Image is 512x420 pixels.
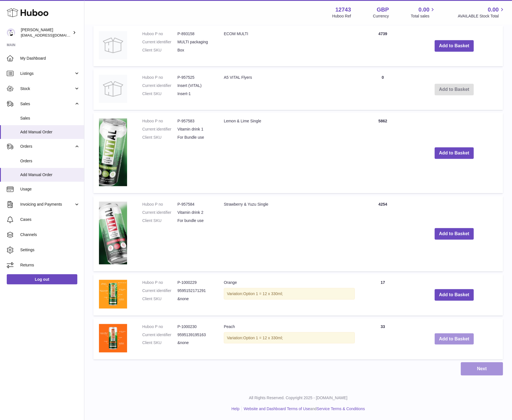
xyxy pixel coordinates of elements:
[142,332,177,338] dt: Current identifier
[177,118,213,124] dd: P-957583
[360,69,405,110] td: 0
[142,135,177,140] dt: Client SKU
[142,288,177,293] dt: Current identifier
[244,406,310,411] a: Website and Dashboard Terms of Use
[435,333,474,345] button: Add to Basket
[142,202,177,207] dt: Huboo P no
[231,406,240,411] a: Help
[20,158,80,164] span: Orders
[142,296,177,302] dt: Client SKU
[177,324,213,329] dd: P-1000230
[224,288,355,300] div: Variation:
[20,129,80,135] span: Add Manual Order
[142,340,177,345] dt: Client SKU
[142,118,177,124] dt: Huboo P no
[20,71,74,76] span: Listings
[360,26,405,66] td: 4739
[20,86,74,91] span: Stock
[99,118,127,186] img: Lemon & Lime Single
[317,406,365,411] a: Service Terms & Conditions
[218,318,360,360] td: Peach
[142,48,177,53] dt: Client SKU
[177,332,213,338] dd: 9595139195163
[360,113,405,193] td: 5862
[20,116,80,121] span: Sales
[99,280,127,309] img: Orange
[142,75,177,80] dt: Huboo P no
[20,232,80,237] span: Channels
[142,91,177,96] dt: Client SKU
[142,218,177,223] dt: Client SKU
[142,127,177,132] dt: Current identifier
[21,33,83,37] span: [EMAIL_ADDRESS][DOMAIN_NAME]
[99,324,127,353] img: Peach
[218,26,360,66] td: ECOM MULTI
[177,288,213,293] dd: 9595152171291
[20,172,80,178] span: Add Manual Order
[142,83,177,88] dt: Current identifier
[488,6,499,14] span: 0.00
[142,39,177,45] dt: Current identifier
[218,196,360,271] td: Strawberry & Yuzu Single
[99,202,127,264] img: Strawberry & Yuzu Single
[332,14,351,19] div: Huboo Ref
[21,27,71,38] div: [PERSON_NAME]
[461,362,503,376] button: Next
[20,101,74,107] span: Sales
[458,14,505,19] span: AVAILABLE Stock Total
[177,91,213,96] dd: Insert-1
[142,324,177,329] dt: Huboo P no
[224,332,355,344] div: Variation:
[242,406,365,412] li: and
[458,6,505,19] a: 0.00 AVAILABLE Stock Total
[142,31,177,37] dt: Huboo P no
[218,274,360,316] td: Orange
[377,6,389,14] strong: GBP
[177,280,213,285] dd: P-1000229
[435,289,474,301] button: Add to Basket
[177,340,213,345] dd: &none
[177,210,213,215] dd: Vitamin drink 2
[435,40,474,52] button: Add to Basket
[411,14,436,19] span: Total sales
[435,147,474,159] button: Add to Basket
[373,14,389,19] div: Currency
[20,202,74,207] span: Invoicing and Payments
[218,69,360,110] td: A5 VITAL Flyers
[177,48,213,53] dd: Box
[99,75,127,103] img: A5 VITAL Flyers
[20,187,80,192] span: Usage
[360,318,405,360] td: 33
[243,291,283,296] span: Option 1 = 12 x 330ml;
[20,262,80,268] span: Returns
[177,127,213,132] dd: Vitamin drink 1
[177,202,213,207] dd: P-957584
[177,31,213,37] dd: P-893158
[177,218,213,223] dd: For bundle use
[142,280,177,285] dt: Huboo P no
[243,336,283,340] span: Option 1 = 12 x 330ml;
[177,135,213,140] dd: For Bundle use
[360,196,405,271] td: 4254
[7,28,15,37] img: al@vital-drinks.co.uk
[142,210,177,215] dt: Current identifier
[89,395,508,401] p: All Rights Reserved. Copyright 2025 - [DOMAIN_NAME]
[20,247,80,253] span: Settings
[20,56,80,61] span: My Dashboard
[7,274,77,284] a: Log out
[218,113,360,193] td: Lemon & Lime Single
[335,6,351,14] strong: 12743
[99,31,127,59] img: ECOM MULTI
[177,83,213,88] dd: Insert (VITAL)
[411,6,436,19] a: 0.00 Total sales
[177,39,213,45] dd: MULTI packaging
[20,144,74,149] span: Orders
[435,228,474,240] button: Add to Basket
[20,217,80,222] span: Cases
[419,6,430,14] span: 0.00
[360,274,405,316] td: 17
[177,296,213,302] dd: &none
[177,75,213,80] dd: P-957525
